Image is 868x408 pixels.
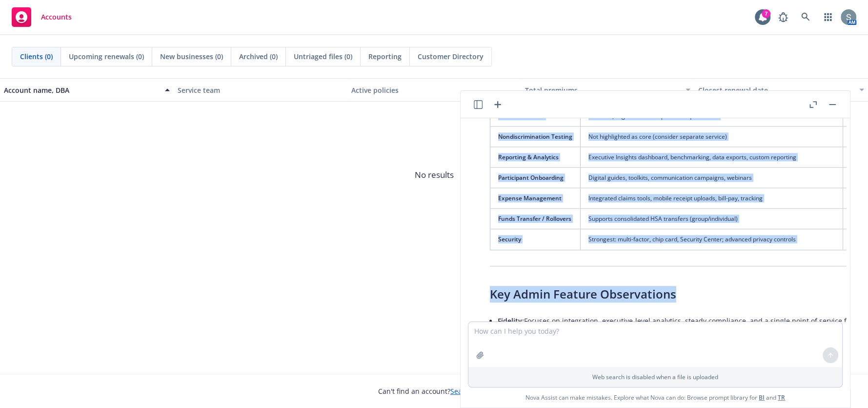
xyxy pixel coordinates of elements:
span: Can't find an account? [378,386,490,396]
span: Clients (0) [20,51,53,62]
span: Accounts [41,13,72,21]
td: Digital guides, toolkits, communication campaigns, webinars [581,167,843,188]
span: Fidelity: [498,316,524,325]
div: 7 [762,9,770,18]
a: BI [759,393,765,402]
a: TR [778,393,785,402]
div: Account name, DBA [4,85,159,95]
button: Service team [174,78,347,102]
td: Executive Insights dashboard, benchmarking, data exports, custom reporting [581,147,843,167]
button: Total premiums [521,78,694,102]
span: Participant Onboarding [498,173,564,182]
span: Upcoming renewals (0) [69,51,144,62]
span: Expense Management [498,194,562,202]
td: Not highlighted as core (consider separate service) [581,126,843,147]
a: Report a Bug [773,7,793,27]
span: Archived (0) [239,51,278,62]
a: Switch app [818,7,838,27]
a: Accounts [8,3,76,31]
button: Active policies [347,78,521,102]
span: Nondiscrimination Testing [498,132,572,141]
td: Supports consolidated HSA transfers (group/individual) [581,209,843,229]
button: Closest renewal date [694,78,868,102]
div: Closest renewal date [698,85,853,95]
div: Total premiums [525,85,680,95]
a: Search for it [450,387,490,396]
span: Plan Documents [498,112,545,120]
td: Strongest: multi-factor, chip card, Security Center; advanced privacy controls [581,229,843,250]
img: photo [841,9,856,25]
td: Integrated claims tools, mobile receipt uploads, bill-pay, tracking [581,188,843,209]
div: Active policies [351,85,517,95]
span: Reporting [368,51,402,62]
span: New businesses (0) [160,51,223,62]
p: Web search is disabled when a file is uploaded [474,373,836,381]
span: Customer Directory [418,51,484,62]
div: Service team [178,85,343,95]
span: Security [498,235,521,243]
a: Search [796,7,815,27]
span: Untriaged files (0) [294,51,352,62]
span: Reporting & Analytics [498,153,559,161]
span: Nova Assist can make mistakes. Explore what Nova can do: Browse prompt library for and [525,387,785,408]
span: Funds Transfer / Rollovers [498,215,571,223]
